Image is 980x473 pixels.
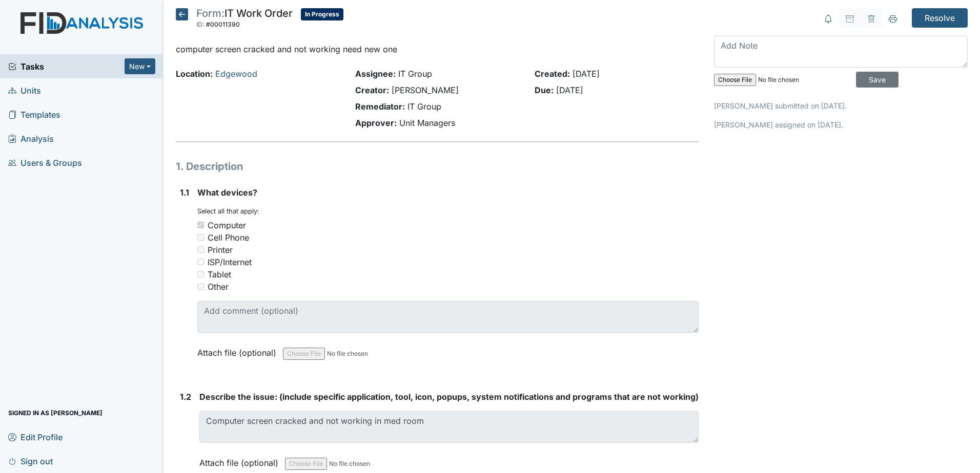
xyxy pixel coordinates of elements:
span: [DATE] [556,85,583,95]
span: IT Group [407,101,441,112]
label: Attach file (optional) [197,341,280,359]
span: Form: [196,7,224,19]
strong: Due: [535,85,554,95]
input: Tablet [197,271,204,277]
span: ID: [196,20,205,28]
div: Tablet [208,268,231,281]
div: Computer [208,219,246,231]
span: Describe the issue: (include specific application, tool, icon, popups, system notifications and p... [199,392,699,402]
strong: Created: [535,69,570,79]
label: 1.2 [180,391,191,403]
input: Other [197,283,204,290]
span: Users & Groups [8,155,82,170]
div: ISP/Internet [208,256,252,268]
a: Tasks [8,60,125,73]
textarea: Computer screen cracked and not working in med room [199,411,699,443]
div: Cell Phone [208,231,249,244]
span: [PERSON_NAME] [392,85,459,95]
span: Units [8,82,41,98]
span: [DATE] [573,69,600,79]
p: [PERSON_NAME] submitted on [DATE]. [714,100,968,111]
input: Cell Phone [197,234,204,241]
strong: Creator: [355,85,389,95]
span: Analysis [8,131,54,146]
span: In Progress [301,8,343,20]
span: #00011390 [206,20,240,28]
label: 1.1 [180,186,189,199]
div: IT Work Order [196,8,293,31]
a: Edgewood [215,69,257,79]
strong: Remediator: [355,101,405,112]
input: Printer [197,246,204,253]
div: Other [208,281,229,293]
input: Save [856,72,899,88]
strong: Location: [176,69,213,79]
small: Select all that apply: [197,207,259,215]
input: Computer [197,222,204,228]
input: ISP/Internet [197,259,204,265]
input: Resolve [912,8,968,28]
strong: Approver: [355,118,397,128]
label: Attach file (optional) [199,451,282,469]
strong: Assignee: [355,69,396,79]
h1: 1. Description [176,159,699,174]
span: Sign out [8,453,53,469]
span: Edit Profile [8,429,63,445]
span: Signed in as [PERSON_NAME] [8,405,103,421]
p: computer screen cracked and not working need new one [176,43,699,55]
p: [PERSON_NAME] assigned on [DATE]. [714,119,968,130]
button: New [125,58,155,74]
span: Unit Managers [399,118,455,128]
div: Printer [208,244,233,256]
span: What devices? [197,187,257,198]
span: IT Group [398,69,432,79]
span: Templates [8,106,60,122]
